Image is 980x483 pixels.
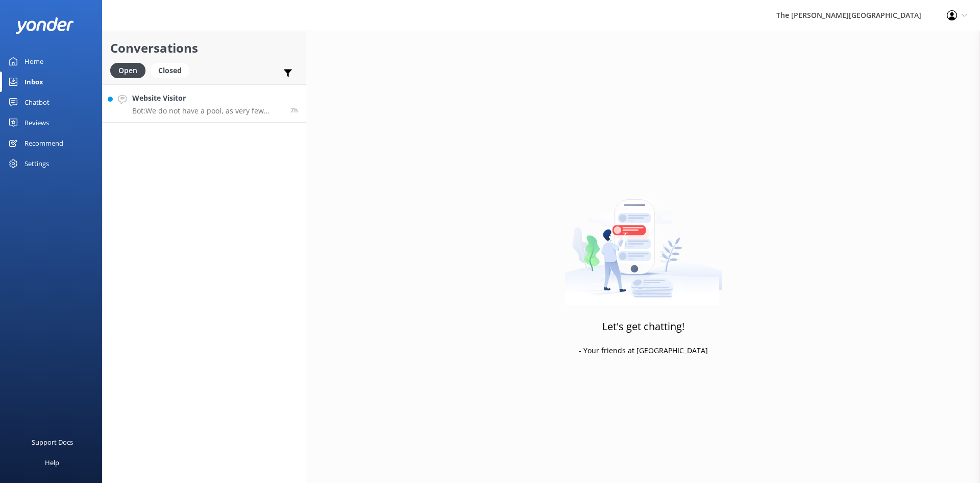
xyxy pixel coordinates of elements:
[132,93,283,104] h4: Website Visitor
[110,38,298,58] h2: Conversations
[132,106,283,116] p: Bot: We do not have a pool, as very few hotels in [GEOGRAPHIC_DATA] do. However, you can swim fro...
[32,432,73,452] div: Support Docs
[24,51,43,72] div: Home
[24,72,43,92] div: Inbox
[15,17,74,34] img: yonder-white-logo.png
[290,106,298,114] span: Oct 05 2025 01:21am (UTC +13:00) Pacific/Auckland
[565,178,722,306] img: artwork of a man stealing a conversation from at giant smartphone
[24,92,50,112] div: Chatbot
[579,345,708,356] p: - Your friends at [GEOGRAPHIC_DATA]
[110,64,151,76] a: Open
[602,318,684,335] h3: Let's get chatting!
[45,452,59,473] div: Help
[151,64,194,76] a: Closed
[24,112,49,133] div: Reviews
[110,63,145,78] div: Open
[151,63,189,78] div: Closed
[24,153,49,174] div: Settings
[103,84,306,123] a: Website VisitorBot:We do not have a pool, as very few hotels in [GEOGRAPHIC_DATA] do. However, yo...
[24,133,63,153] div: Recommend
